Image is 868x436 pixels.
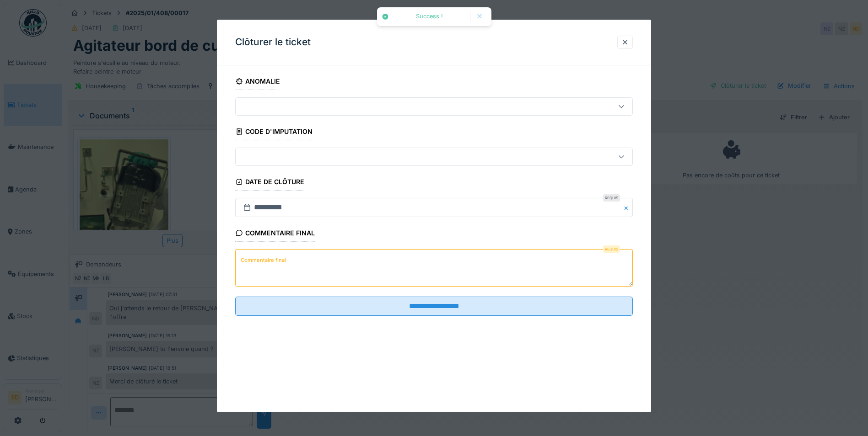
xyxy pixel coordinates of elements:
div: Requis [603,245,620,253]
button: Close [623,198,633,217]
div: Code d'imputation [235,125,313,140]
label: Commentaire final [239,255,288,266]
div: Anomalie [235,74,280,90]
div: Commentaire final [235,226,315,242]
h3: Clôturer le ticket [235,37,311,48]
div: Date de clôture [235,175,304,191]
div: Success ! [394,13,465,21]
div: Requis [603,194,620,202]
